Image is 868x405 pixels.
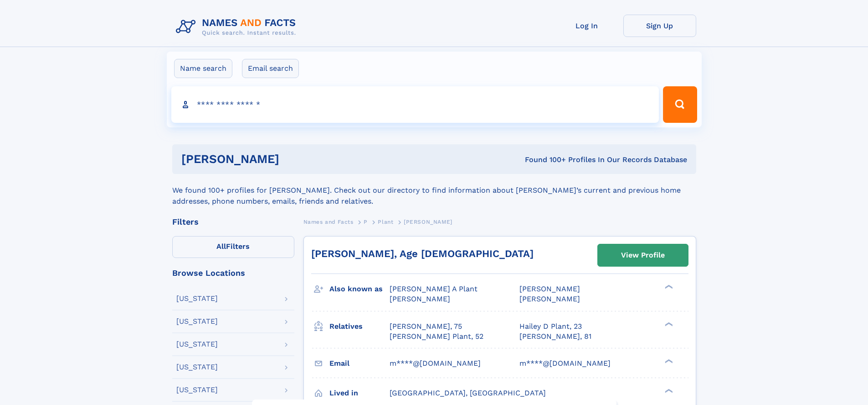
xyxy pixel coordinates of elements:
[176,295,218,302] div: [US_STATE]
[390,284,478,293] span: [PERSON_NAME] A Plant
[519,295,580,303] span: [PERSON_NAME]
[519,321,582,331] a: Hailey D Plant, 23
[390,295,450,303] span: [PERSON_NAME]
[176,318,218,325] div: [US_STATE]
[663,86,697,123] button: Search Button
[623,15,696,37] a: Sign Up
[176,363,218,371] div: [US_STATE]
[172,15,303,39] img: Logo Names and Facts
[663,284,673,290] div: ❯
[329,281,390,297] h3: Also known as
[311,248,534,259] a: [PERSON_NAME], Age [DEMOGRAPHIC_DATA]
[598,244,688,266] a: View Profile
[174,59,232,78] label: Name search
[663,321,673,327] div: ❯
[172,174,696,207] div: We found 100+ profiles for [PERSON_NAME]. Check out our directory to find information about [PERS...
[176,341,218,348] div: [US_STATE]
[378,219,393,225] span: Plant
[663,358,673,364] div: ❯
[390,321,462,331] a: [PERSON_NAME], 75
[378,216,393,227] a: Plant
[663,388,673,394] div: ❯
[329,385,390,401] h3: Lived in
[242,59,299,78] label: Email search
[390,389,546,397] span: [GEOGRAPHIC_DATA], [GEOGRAPHIC_DATA]
[364,219,368,225] span: P
[172,236,294,258] label: Filters
[171,86,659,123] input: search input
[550,15,623,37] a: Log In
[402,155,687,165] div: Found 100+ Profiles In Our Records Database
[181,153,402,165] h1: [PERSON_NAME]
[329,319,390,334] h3: Relatives
[364,216,368,227] a: P
[172,269,294,277] div: Browse Locations
[519,284,580,293] span: [PERSON_NAME]
[172,218,294,226] div: Filters
[390,331,483,342] a: [PERSON_NAME] Plant, 52
[176,386,218,394] div: [US_STATE]
[519,331,591,342] a: [PERSON_NAME], 81
[404,219,452,225] span: [PERSON_NAME]
[216,242,226,251] span: All
[303,216,354,227] a: Names and Facts
[329,356,390,371] h3: Email
[621,245,665,266] div: View Profile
